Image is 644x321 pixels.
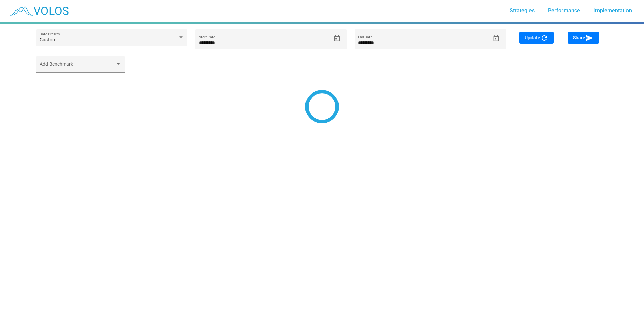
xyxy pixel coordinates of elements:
a: Performance [543,5,585,17]
span: Performance [548,7,580,14]
span: Strategies [510,7,535,14]
a: Strategies [504,5,540,17]
span: Share [573,35,593,40]
span: Update [525,35,548,40]
button: Update [519,32,554,44]
button: Share [568,32,599,44]
a: Implementation [588,5,637,17]
span: Implementation [593,7,632,14]
button: Open calendar [331,33,343,44]
mat-icon: refresh [540,34,548,42]
mat-icon: send [585,34,593,42]
button: Open calendar [490,33,502,44]
span: Custom [40,37,56,42]
img: blue_transparent.png [5,2,72,19]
